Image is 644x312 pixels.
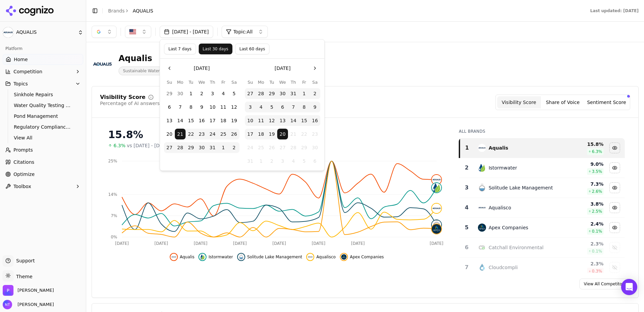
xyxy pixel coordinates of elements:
img: aqualis [478,144,486,152]
a: Prompts [3,145,83,155]
table: July 2025 [164,79,239,153]
button: Wednesday, July 9th, 2025 [196,102,207,112]
th: Wednesday [196,79,207,85]
button: Topics [3,78,83,89]
div: Visibility Score [100,95,146,100]
img: apex companies [341,254,347,260]
img: solitude lake management [432,220,441,230]
button: Hide aqualis data [170,253,195,261]
tspan: [DATE] [430,241,444,246]
div: Open Intercom Messenger [621,279,637,295]
button: Wednesday, August 6th, 2025, selected [277,102,288,112]
button: Thursday, July 3rd, 2025 [207,88,218,99]
button: Thursday, July 24th, 2025, selected [207,129,218,139]
span: Support [13,257,35,264]
button: Hide aqualis data [609,142,620,153]
tr: 4aqualiscoAqualisco3.8%2.5%Hide aqualisco data [459,198,625,218]
button: Toolbox [3,181,83,192]
span: 6.3 % [592,149,602,154]
button: Thursday, August 14th, 2025, selected [288,115,299,126]
button: Thursday, July 31st, 2025, selected [288,88,299,99]
button: Sentiment Score [585,96,629,108]
button: Friday, July 18th, 2025 [218,115,229,126]
a: Pond Management [11,111,75,121]
div: Solitude Lake Management [489,184,553,191]
tspan: [DATE] [194,241,207,246]
span: Apex Companies [350,254,384,260]
button: Saturday, August 16th, 2025, selected [310,115,320,126]
img: catchall environmental [478,243,486,252]
div: Istormwater [489,164,517,171]
button: Last 7 days [164,44,196,54]
tspan: [DATE] [233,241,247,246]
div: 1 [463,144,471,152]
th: Friday [299,79,310,85]
button: Monday, August 11th, 2025, selected [256,115,266,126]
nav: breadcrumb [108,7,153,14]
span: Water Quality Testing and Analysis [14,102,72,109]
button: Wednesday, July 16th, 2025 [196,115,207,126]
button: Wednesday, July 30th, 2025, selected [196,142,207,153]
div: 2.4 % [560,220,603,227]
th: Monday [175,79,186,85]
button: Visibility Score [497,96,541,108]
div: Aqualis [119,53,212,64]
tspan: [DATE] [154,241,168,246]
button: Friday, July 4th, 2025 [218,88,229,99]
div: 2 [462,164,471,172]
a: Optimize [3,169,83,180]
div: Aqualis [489,145,508,151]
button: Sunday, June 29th, 2025 [164,88,175,99]
span: AQUALIS [133,7,153,14]
th: Tuesday [186,79,196,85]
th: Tuesday [266,79,277,85]
img: istormwater [478,164,486,172]
button: Show cloudcompli data [609,262,620,273]
span: [PERSON_NAME] [15,302,54,308]
img: Nate Tower [3,300,12,309]
button: Open organization switcher [3,285,54,296]
span: Perrill [18,287,54,293]
img: aqualis [171,254,176,260]
button: Friday, July 11th, 2025 [218,102,229,112]
img: apex companies [478,224,486,232]
tr: 7cloudcompliCloudcompli2.3%0.3%Show cloudcompli data [459,258,625,278]
button: Tuesday, August 19th, 2025, selected [266,129,277,139]
button: Monday, August 4th, 2025, selected [256,102,266,112]
img: cloudcompli [478,263,486,271]
th: Sunday [164,79,175,85]
a: Sinkhole Repairs [11,90,75,99]
img: solitude lake management [238,254,244,260]
button: Tuesday, July 29th, 2025, selected [266,88,277,99]
button: Monday, June 30th, 2025 [175,88,186,99]
img: aqualisco [308,254,313,260]
span: Sustainable Water Infrastructure Services [119,67,212,75]
span: Solitude Lake Management [247,254,302,260]
div: 7 [462,263,471,271]
img: aqualisco [478,204,486,212]
button: Today, Wednesday, August 20th, 2025, selected [277,129,288,139]
a: Citations [3,157,83,167]
span: Home [14,56,28,63]
button: Sunday, August 17th, 2025, selected [245,129,256,139]
img: US [129,28,136,35]
div: Last updated: [DATE] [590,8,639,14]
button: Sunday, July 27th, 2025, selected [164,142,175,153]
button: Thursday, August 7th, 2025, selected [288,102,299,112]
th: Saturday [229,79,239,85]
a: Home [3,54,83,65]
button: Sunday, August 10th, 2025, selected [245,115,256,126]
button: Hide apex companies data [340,253,384,261]
span: 2.5 % [592,209,602,214]
div: Catchall Environmental [489,244,544,251]
span: 0.1 % [592,249,602,254]
th: Thursday [207,79,218,85]
button: Last 30 days [199,44,232,54]
button: Competition [3,66,83,77]
button: Saturday, August 2nd, 2025, selected [310,88,320,99]
span: Prompts [13,147,33,153]
button: Saturday, July 12th, 2025 [229,102,239,112]
button: Sunday, August 3rd, 2025, selected [245,102,256,112]
button: Thursday, July 31st, 2025, selected [207,142,218,153]
div: 2.3 % [560,260,603,267]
